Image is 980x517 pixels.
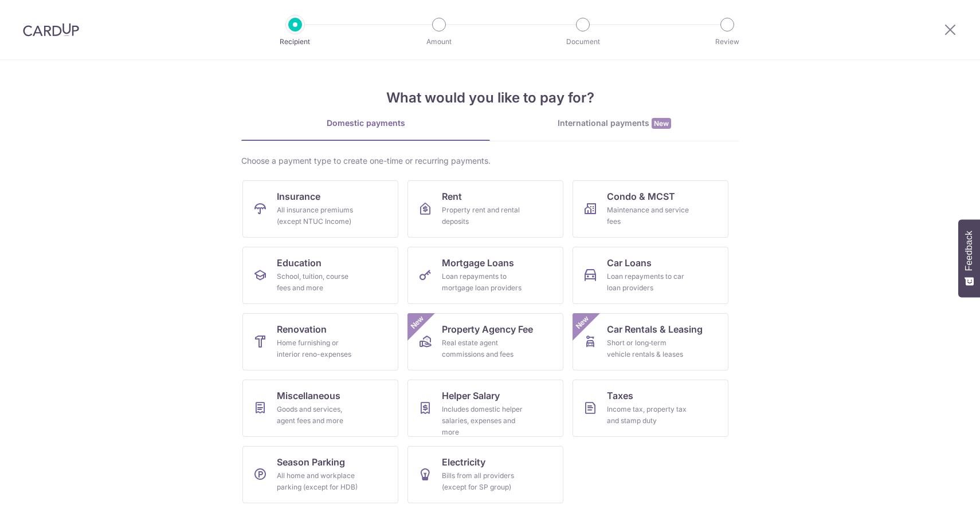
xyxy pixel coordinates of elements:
span: Taxes [607,389,633,402]
a: Car LoansLoan repayments to car loan providers [573,247,728,304]
div: Includes domestic helper salaries, expenses and more [442,404,524,438]
p: Review [685,36,770,48]
a: Condo & MCSTMaintenance and service fees [573,180,728,238]
span: New [652,118,671,129]
a: Helper SalaryIncludes domestic helper salaries, expenses and more [407,380,563,437]
h4: What would you like to pay for? [241,88,739,108]
div: Real estate agent commissions and fees [442,337,524,360]
span: New [408,313,427,332]
p: Recipient [253,36,338,48]
div: School, tuition, course fees and more [277,271,359,294]
img: CardUp [23,23,79,37]
span: Season Parking [277,455,345,469]
a: ElectricityBills from all providers (except for SP group) [407,446,563,503]
div: Short or long‑term vehicle rentals & leases [607,337,689,360]
div: All insurance premiums (except NTUC Income) [277,204,359,227]
span: Insurance [277,190,320,203]
a: Car Rentals & LeasingShort or long‑term vehicle rentals & leasesNew [573,313,728,370]
span: Renovation [277,322,327,336]
a: MiscellaneousGoods and services, agent fees and more [242,380,398,437]
div: Loan repayments to mortgage loan providers [442,271,524,294]
span: Education [277,256,322,270]
div: Goods and services, agent fees and more [277,404,359,427]
span: Feedback [964,231,974,271]
div: International payments [490,117,739,129]
div: Property rent and rental deposits [442,204,524,227]
span: Condo & MCST [607,190,675,203]
div: Maintenance and service fees [607,204,689,227]
div: Loan repayments to car loan providers [607,271,689,294]
div: Income tax, property tax and stamp duty [607,404,689,427]
span: Property Agency Fee [442,322,533,336]
a: RenovationHome furnishing or interior reno-expenses [242,313,398,370]
a: EducationSchool, tuition, course fees and more [242,247,398,304]
span: Mortgage Loans [442,256,514,270]
p: Amount [397,36,481,48]
button: Feedback - Show survey [958,219,980,297]
p: Document [540,36,625,48]
span: Helper Salary [442,389,500,402]
div: Home furnishing or interior reno-expenses [277,337,359,360]
div: All home and workplace parking (except for HDB) [277,470,359,493]
a: RentProperty rent and rental deposits [407,180,563,238]
div: Bills from all providers (except for SP group) [442,470,524,493]
a: Mortgage LoansLoan repayments to mortgage loan providers [407,247,563,304]
span: Rent [442,190,462,203]
a: Season ParkingAll home and workplace parking (except for HDB) [242,446,398,503]
span: New [573,313,592,332]
span: Car Loans [607,256,652,270]
a: Property Agency FeeReal estate agent commissions and feesNew [407,313,563,370]
span: Car Rentals & Leasing [607,322,703,336]
a: TaxesIncome tax, property tax and stamp duty [573,380,728,437]
span: Miscellaneous [277,389,340,402]
div: Domestic payments [241,117,490,129]
a: InsuranceAll insurance premiums (except NTUC Income) [242,180,398,238]
div: Choose a payment type to create one-time or recurring payments. [241,155,739,167]
span: Electricity [442,455,485,469]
